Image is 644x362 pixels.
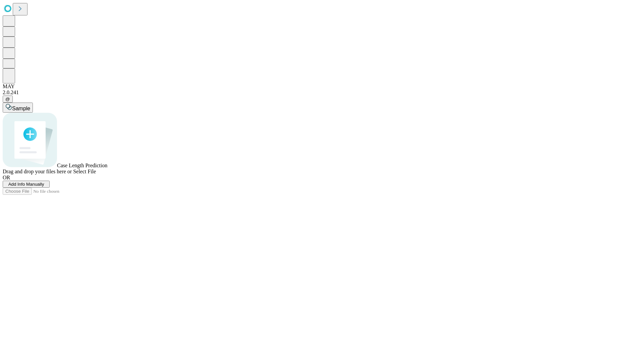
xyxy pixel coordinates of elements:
button: @ [3,96,13,103]
span: Select File [73,169,96,174]
span: Case Length Prediction [57,163,107,168]
span: Add Info Manually [8,182,44,187]
div: MAY [3,83,641,89]
div: 2.0.241 [3,89,641,96]
span: @ [5,97,10,102]
span: Sample [12,106,30,111]
span: Drag and drop your files here or [3,169,72,174]
button: Add Info Manually [3,181,50,188]
span: OR [3,175,10,180]
button: Sample [3,103,33,113]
